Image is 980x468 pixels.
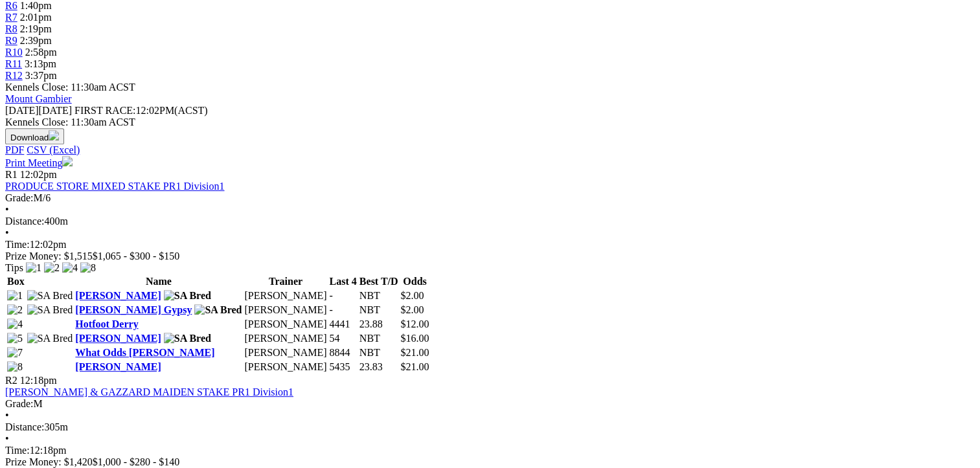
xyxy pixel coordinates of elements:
td: [PERSON_NAME] [244,289,327,302]
span: Box [7,276,25,287]
span: $1,065 - $300 - $150 [93,251,180,262]
img: SA Bred [27,290,73,302]
div: 12:18pm [5,445,975,456]
img: 8 [80,262,96,274]
button: Download [5,128,64,144]
span: • [5,410,9,421]
span: Grade: [5,398,34,409]
span: 3:37pm [25,70,57,81]
td: - [329,304,358,317]
td: - [329,289,358,302]
td: NBT [359,289,399,302]
img: download.svg [49,130,59,140]
div: Prize Money: $1,420 [5,456,975,468]
a: [PERSON_NAME] [75,333,161,344]
div: Download [5,144,975,156]
td: 5435 [329,361,358,373]
a: [PERSON_NAME] [75,361,161,372]
span: Time: [5,445,30,456]
span: 12:02PM(ACST) [74,105,208,116]
a: [PERSON_NAME] Gypsy [75,304,192,315]
img: SA Bred [194,304,242,316]
span: [DATE] [5,105,72,116]
a: What Odds [PERSON_NAME] [75,347,214,358]
span: 12:02pm [20,169,57,180]
td: NBT [359,332,399,345]
span: • [5,433,9,444]
span: Tips [5,262,23,273]
a: R10 [5,47,23,58]
span: 2:39pm [20,35,52,46]
div: 400m [5,216,975,227]
span: 2:58pm [25,47,57,58]
a: Print Meeting [5,157,73,168]
div: M/6 [5,192,975,204]
img: 2 [7,304,23,316]
span: $1,000 - $280 - $140 [93,456,180,467]
th: Last 4 [329,275,358,288]
span: R2 [5,375,17,386]
img: 7 [7,347,23,359]
img: printer.svg [62,156,73,166]
div: 305m [5,421,975,433]
span: FIRST RACE: [74,105,135,116]
a: R9 [5,35,17,46]
span: Distance: [5,421,44,432]
td: [PERSON_NAME] [244,304,327,317]
span: Time: [5,239,30,250]
td: [PERSON_NAME] [244,318,327,331]
img: 4 [62,262,78,274]
img: 1 [26,262,41,274]
div: M [5,398,975,410]
th: Best T/D [359,275,399,288]
span: $2.00 [401,304,424,315]
span: [DATE] [5,105,39,116]
img: SA Bred [164,290,211,302]
span: 12:18pm [20,375,57,386]
a: [PERSON_NAME] & GAZZARD MAIDEN STAKE PR1 Division1 [5,386,293,397]
td: [PERSON_NAME] [244,346,327,359]
span: $16.00 [401,333,429,344]
th: Trainer [244,275,327,288]
span: R12 [5,70,23,81]
img: SA Bred [27,333,73,344]
td: [PERSON_NAME] [244,361,327,373]
span: $21.00 [401,347,429,358]
th: Odds [400,275,430,288]
a: R11 [5,58,22,69]
div: 12:02pm [5,239,975,251]
span: 2:19pm [20,23,52,34]
img: 1 [7,290,23,302]
td: 8844 [329,346,358,359]
span: 3:13pm [25,58,56,69]
span: 2:01pm [20,12,52,23]
td: 23.88 [359,318,399,331]
td: 23.83 [359,361,399,373]
img: 4 [7,318,23,330]
th: Name [74,275,242,288]
span: • [5,204,9,215]
span: • [5,227,9,238]
td: NBT [359,304,399,317]
a: R8 [5,23,17,34]
a: Hotfoot Derry [75,318,138,329]
a: [PERSON_NAME] [75,290,161,301]
a: PRODUCE STORE MIXED STAKE PR1 Division1 [5,181,224,192]
img: 8 [7,361,23,373]
a: CSV (Excel) [27,144,80,155]
img: SA Bred [164,333,211,344]
span: $12.00 [401,318,429,329]
a: Mount Gambier [5,93,72,104]
img: SA Bred [27,304,73,316]
span: R1 [5,169,17,180]
td: [PERSON_NAME] [244,332,327,345]
span: $21.00 [401,361,429,372]
span: Kennels Close: 11:30am ACST [5,82,135,93]
span: $2.00 [401,290,424,301]
a: R7 [5,12,17,23]
td: 54 [329,332,358,345]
